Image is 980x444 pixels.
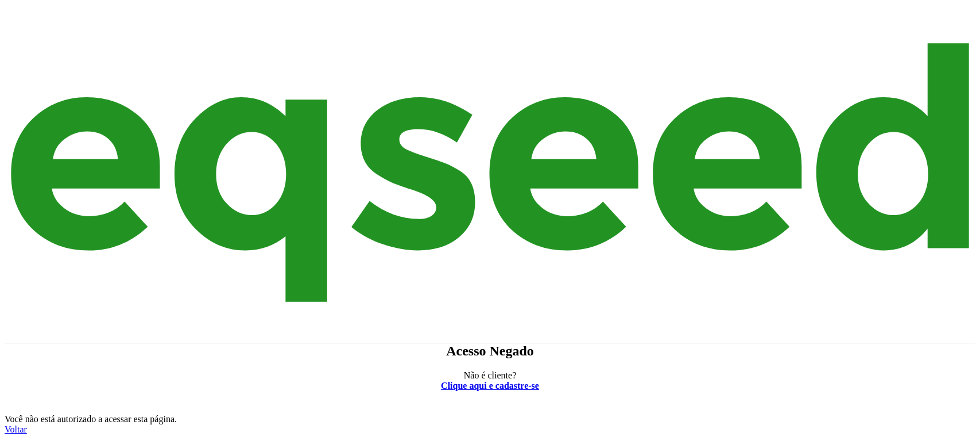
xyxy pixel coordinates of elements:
a: Voltar [5,424,27,434]
a: Clique aqui e cadastre-se [441,381,539,391]
section: Você não está autorizado a acessar esta página. [5,414,975,424]
h2: Acesso Negado [5,343,975,359]
p: Não é cliente? [5,370,975,391]
img: EqSeed Logo [5,10,975,335]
